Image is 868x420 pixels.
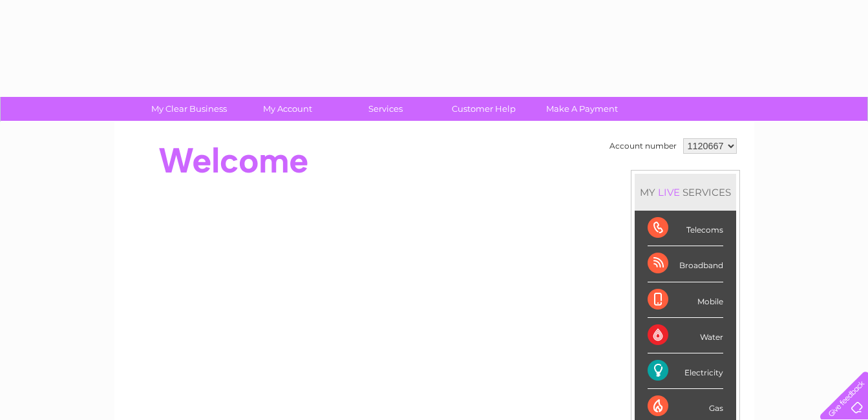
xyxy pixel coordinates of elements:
a: My Clear Business [136,97,242,121]
div: Telecoms [648,211,723,246]
a: Make A Payment [529,97,635,121]
a: Customer Help [430,97,537,121]
div: Electricity [648,353,723,389]
a: Services [332,97,439,121]
div: Water [648,318,723,353]
td: Account number [606,135,680,157]
div: MY SERVICES [635,174,736,211]
div: Mobile [648,282,723,318]
div: LIVE [655,186,683,198]
a: My Account [234,97,341,121]
div: Broadband [648,246,723,282]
